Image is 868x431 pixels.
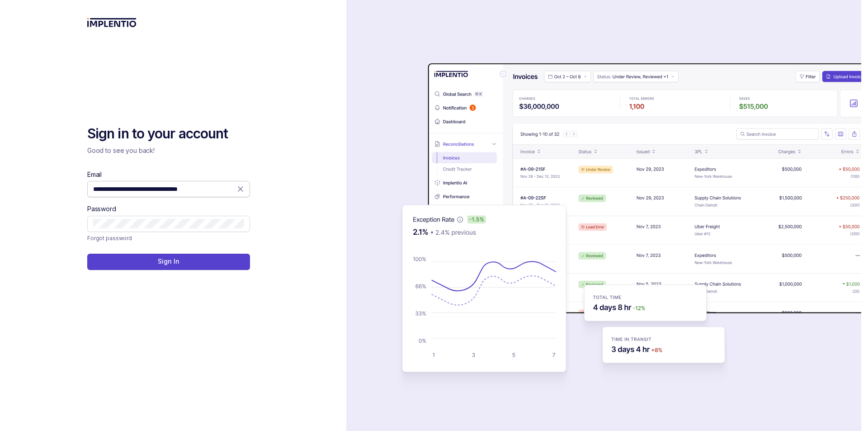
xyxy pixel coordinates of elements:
[158,257,179,266] p: Sign In
[87,146,250,155] p: Good to see you back!
[87,204,116,213] label: Password
[87,254,250,270] button: Sign In
[87,170,102,179] label: Email
[87,234,132,243] a: Link Forgot password
[87,18,137,27] img: logo
[87,125,250,143] h2: Sign in to your account
[87,234,132,243] p: Forgot password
